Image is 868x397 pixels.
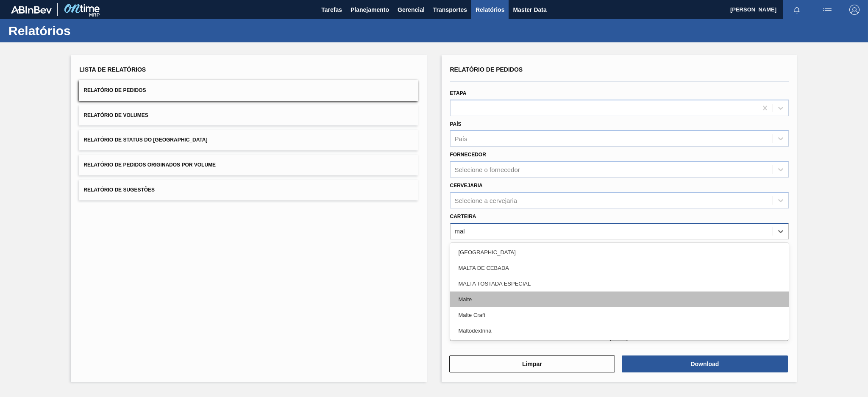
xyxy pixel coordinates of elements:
div: MALTA DE CEBADA [450,260,789,276]
div: [GEOGRAPHIC_DATA] [450,244,789,260]
img: Logout [849,5,860,15]
button: Download [622,355,788,372]
span: Lista de Relatórios [79,66,146,73]
label: País [450,121,462,127]
span: Master Data [513,5,546,15]
span: Relatório de Sugestões [83,187,155,193]
button: Relatório de Pedidos Originados por Volume [79,155,418,175]
img: TNhmsLtSVTkK8tSr43FrP2fwEKptu5GPRR3wAAAABJRU5ErkJggg== [11,6,52,14]
span: Gerencial [398,5,425,15]
button: Relatório de Sugestões [79,180,418,200]
span: Relatórios [476,5,504,15]
button: Limpar [449,355,615,372]
div: País [455,135,467,142]
div: Malte [450,292,789,307]
label: Cervejaria [450,183,483,189]
img: userActions [822,5,832,15]
button: Relatório de Volumes [79,105,418,126]
label: Fornecedor [450,152,486,158]
label: Carteira [450,214,476,219]
div: Selecione a cervejaria [455,197,517,204]
span: Transportes [433,5,467,15]
span: Relatório de Status do [GEOGRAPHIC_DATA] [83,137,207,143]
span: Relatório de Pedidos Originados por Volume [83,162,216,168]
span: Planejamento [351,5,389,15]
button: Relatório de Status do [GEOGRAPHIC_DATA] [79,130,418,150]
h1: Relatórios [8,26,159,36]
div: Malte Craft [450,307,789,323]
div: MALTA TOSTADA ESPECIAL [450,276,789,292]
span: Tarefas [321,5,342,15]
span: Relatório de Pedidos [83,87,146,93]
button: Notificações [783,4,810,16]
span: Relatório de Volumes [83,112,148,118]
div: Selecione o fornecedor [455,166,520,173]
button: Relatório de Pedidos [79,80,418,101]
span: Relatório de Pedidos [450,66,523,73]
div: Maltodextrina [450,323,789,339]
label: Etapa [450,90,467,96]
